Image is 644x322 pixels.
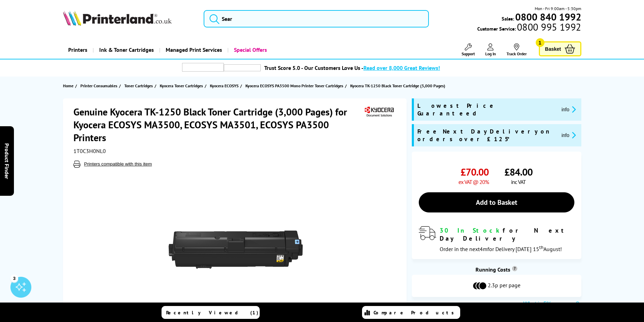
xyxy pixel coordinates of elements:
img: Printerland Logo [63,10,172,26]
span: 1T0C3H0NL0 [73,147,106,154]
b: 0800 840 1992 [515,10,581,23]
span: Kyocera TK-1250 Black Toner Cartridge (3,000 Pages) [350,83,445,88]
a: Add to Basket [419,192,574,212]
button: What is 5% coverage? [521,300,581,307]
a: Special Offers [227,41,272,59]
a: Recently Viewed (1) [162,306,260,319]
a: Support [462,43,475,56]
span: Kyocera ECOSYS [210,82,238,89]
a: Printer Consumables [80,82,119,89]
span: 2.3p per page [488,282,520,290]
span: Home [63,82,73,89]
a: Kyocera ECOSYS PA3500 Mono Printer Toner Cartridges [245,82,345,89]
span: Product Finder [3,143,10,179]
div: Running Costs [412,266,581,273]
button: Printers compatible with this item [82,161,154,167]
span: Support [462,51,475,56]
span: 1 [536,38,544,47]
span: Toner Cartridges [124,82,153,89]
sup: Cost per page [512,266,517,271]
span: Printer Consumables [80,82,117,89]
span: Lowest Price Guaranteed [417,102,556,117]
span: Free Next Day Delivery on orders over £125* [417,128,556,143]
a: Managed Print Services [159,41,227,59]
div: modal_delivery [419,226,574,252]
sup: th [539,244,543,250]
span: Kyocera Toner Cartridges [160,82,203,89]
span: Compare Products [374,309,458,316]
button: promo-description [559,105,578,113]
a: Kyocera Toner Cartridges [160,82,205,89]
span: Sales: [502,15,514,22]
img: trustpilot rating [224,64,261,71]
h1: Genuine Kyocera TK-1250 Black Toner Cartridge (3,000 Pages) for Kyocera ECOSYS MA3500, ECOSYS MA3... [73,105,363,144]
img: Kyocera [363,105,395,118]
a: Compare Products [362,306,460,319]
a: Toner Cartridges [124,82,155,89]
div: for Next Day Delivery [440,226,574,242]
span: Basket [545,44,561,54]
a: Printerland Logo [63,10,195,27]
span: Order in the next for Delivery [DATE] 15 August! [440,245,562,252]
span: Log In [485,51,496,56]
span: Recently Viewed (1) [166,309,259,316]
span: Mon - Fri 9:00am - 5:30pm [535,5,581,12]
img: trustpilot rating [182,63,224,72]
a: Track Order [506,43,527,56]
a: Trust Score 5.0 - Our Customers Love Us -Read over 8,000 Great Reviews! [264,64,440,71]
a: Basket 1 [539,41,581,56]
span: Kyocera ECOSYS PA3500 Mono Printer Toner Cartridges [245,82,343,89]
button: promo-description [559,131,578,139]
span: ex VAT @ 20% [458,178,489,185]
span: 4m [480,245,487,252]
a: Home [63,82,75,89]
a: Kyocera ECOSYS [210,82,240,89]
img: Kyocera 1T0C3H0NL0 TK-1250 Black Toner Cartridge (3,000 Pages) [167,182,304,318]
span: Ink & Toner Cartridges [99,41,154,59]
span: 0800 995 1992 [516,24,581,30]
span: Customer Service: [477,24,581,32]
a: Printers [63,41,93,59]
span: 30 In Stock [440,226,503,234]
a: Ink & Toner Cartridges [93,41,159,59]
a: Log In [485,43,496,56]
span: Read over 8,000 Great Reviews! [363,64,440,71]
span: £70.00 [461,166,489,178]
div: 3 [10,274,18,282]
a: 0800 840 1992 [514,14,581,20]
span: inc VAT [511,178,526,185]
span: £84.00 [504,166,533,178]
input: Sear [204,10,429,27]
